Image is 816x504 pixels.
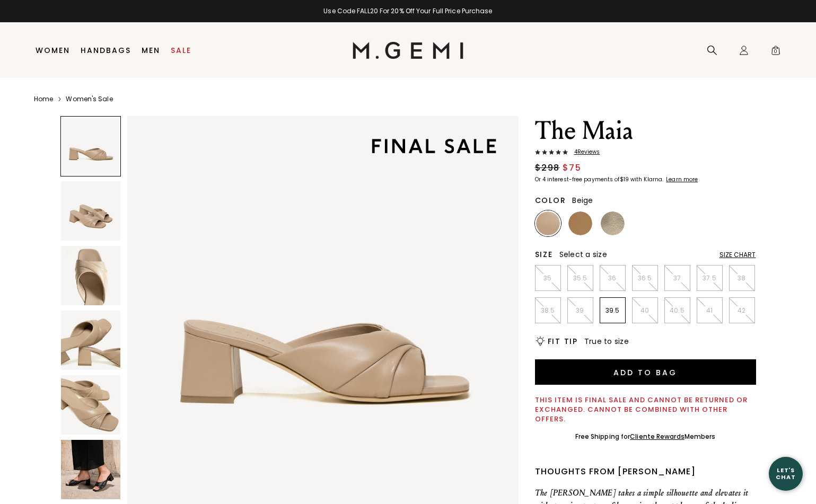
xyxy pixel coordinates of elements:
img: The Maia [61,440,120,499]
a: Handbags [81,46,131,55]
p: 40 [633,306,657,315]
div: Let's Chat [769,467,803,480]
p: 35.5 [568,274,593,282]
p: 37 [665,274,690,282]
span: True to size [584,336,629,347]
p: 38.5 [536,306,560,315]
a: Home [34,95,53,103]
span: $75 [563,162,582,174]
div: This item is final sale and cannot be returned or exchanged. Cannot be combined with other offers. [535,395,756,424]
img: Light Tan [568,211,592,235]
img: The Maia [61,375,120,435]
p: 40.5 [665,306,690,315]
img: The Maia [61,311,120,370]
a: Learn more [665,176,698,183]
span: $298 [535,162,560,174]
span: Select a size [559,249,607,260]
p: 38 [730,274,754,282]
p: 39 [568,306,593,315]
h2: Size [535,250,553,259]
a: 4Reviews [535,149,756,157]
p: 37.5 [697,274,722,282]
h2: Fit Tip [548,337,578,346]
p: 41 [697,306,722,315]
span: Beige [572,195,593,206]
klarna-placement-style-body: with Klarna [630,175,665,183]
a: Sale [171,46,191,55]
a: Women [36,46,70,55]
p: 35 [536,274,560,282]
a: Cliente Rewards [630,432,685,441]
div: Thoughts from [PERSON_NAME] [535,465,756,478]
p: 42 [730,306,754,315]
p: 39.5 [600,306,625,315]
klarna-placement-style-body: Or 4 interest-free payments of [535,175,620,183]
a: Women's Sale [66,95,112,103]
div: Free Shipping for Members [575,432,716,441]
span: 4 Review s [568,149,600,155]
img: The Maia [61,246,120,305]
img: Beige [536,211,560,235]
img: Champagne [601,211,625,235]
span: 0 [770,47,781,58]
div: Size Chart [720,251,756,259]
h1: The Maia [535,116,756,146]
img: M.Gemi [353,42,463,59]
klarna-placement-style-cta: Learn more [666,175,698,183]
img: final sale tag [355,122,512,170]
a: Men [142,46,160,55]
p: 36 [600,274,625,282]
p: 36.5 [633,274,657,282]
h2: Color [535,196,566,205]
img: The Maia [61,181,120,241]
button: Add to Bag [535,359,756,385]
klarna-placement-style-amount: $19 [620,175,629,183]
